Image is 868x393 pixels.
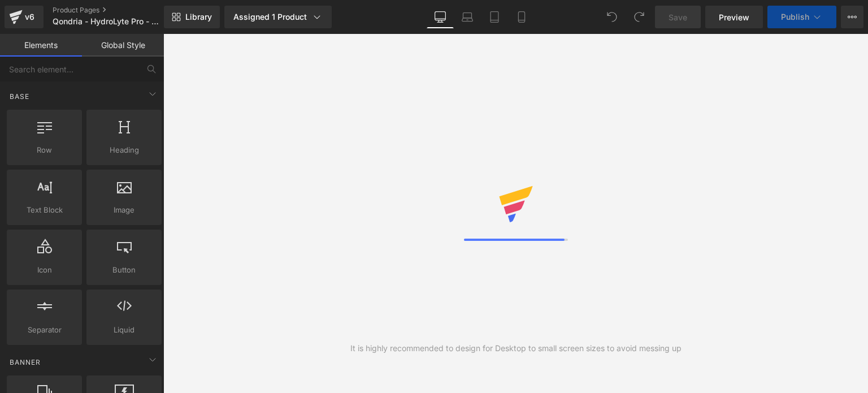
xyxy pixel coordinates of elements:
div: It is highly recommended to design for Desktop to small screen sizes to avoid messing up [350,342,682,355]
a: New Library [164,6,220,28]
span: Save [669,11,687,23]
span: Library [185,12,212,22]
span: Base [8,91,31,102]
span: Liquid [90,324,158,336]
a: Desktop [427,6,454,28]
span: Preview [719,11,749,23]
a: Global Style [82,34,164,57]
a: Tablet [481,6,508,28]
span: Heading [90,144,158,156]
span: Icon [10,264,79,276]
a: Laptop [454,6,481,28]
span: Row [10,144,79,156]
a: Mobile [508,6,535,28]
div: v6 [23,10,37,24]
button: Publish [767,6,836,28]
span: Publish [781,12,809,21]
span: Separator [10,324,79,336]
span: Image [90,204,158,216]
button: Undo [601,6,623,28]
span: Text Block [10,204,79,216]
span: Qondria - HydroLyte Pro - Special Offer [53,17,161,26]
button: Redo [628,6,650,28]
div: Assigned 1 Product [233,11,323,23]
a: Preview [705,6,763,28]
button: More [841,6,863,28]
a: Product Pages [53,6,183,15]
span: Button [90,264,158,276]
span: Banner [8,357,42,368]
a: v6 [5,6,44,28]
